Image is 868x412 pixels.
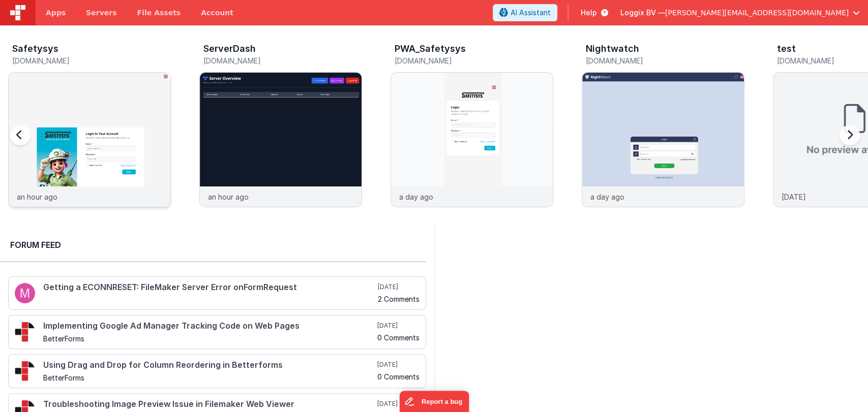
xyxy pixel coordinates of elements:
h4: Implementing Google Ad Manager Tracking Code on Web Pages [43,322,375,331]
img: 295_2.png [15,322,35,342]
span: File Assets [137,8,181,18]
p: an hour ago [208,192,249,202]
a: Getting a ECONNRESET: FileMaker Server Error onFormRequest [DATE] 2 Comments [8,276,426,310]
img: 295_2.png [15,361,35,381]
h5: [DATE] [377,400,420,408]
p: [DATE] [782,192,806,202]
h5: [DOMAIN_NAME] [12,57,171,65]
h5: [DOMAIN_NAME] [395,57,553,65]
a: Using Drag and Drop for Column Reordering in Betterforms BetterForms [DATE] 0 Comments [8,354,426,388]
h4: Troubleshooting Image Preview Issue in Filemaker Web Viewer [43,400,375,409]
h5: [DOMAIN_NAME] [203,57,362,65]
h5: 0 Comments [377,373,420,381]
span: Help [581,8,597,18]
button: AI Assistant [493,4,557,21]
h5: [DOMAIN_NAME] [586,57,744,65]
h3: ServerDash [203,44,256,54]
button: Loggix BV — [PERSON_NAME][EMAIL_ADDRESS][DOMAIN_NAME] [620,8,860,18]
h5: 2 Comments [378,295,420,303]
p: a day ago [590,192,624,202]
span: AI Assistant [511,8,551,18]
span: [PERSON_NAME][EMAIL_ADDRESS][DOMAIN_NAME] [665,8,849,18]
h5: [DATE] [378,283,420,291]
h5: BetterForms [43,335,375,342]
h5: 0 Comments [377,334,420,341]
iframe: Marker.io feedback button [399,391,469,412]
a: Implementing Google Ad Manager Tracking Code on Web Pages BetterForms [DATE] 0 Comments [8,315,426,349]
span: Apps [46,8,66,18]
img: 100.png [15,283,35,303]
h3: test [777,44,796,54]
h4: Using Drag and Drop for Column Reordering in Betterforms [43,361,375,370]
span: Loggix BV — [620,8,665,18]
h5: BetterForms [43,374,375,382]
p: a day ago [399,192,433,202]
h2: Forum Feed [10,239,416,251]
h3: Safetysys [12,44,58,54]
h4: Getting a ECONNRESET: FileMaker Server Error onFormRequest [43,283,376,292]
h3: Nightwatch [586,44,639,54]
h5: [DATE] [377,322,420,330]
span: Servers [86,8,116,18]
h5: [DATE] [377,361,420,369]
h3: PWA_Safetysys [395,44,466,54]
